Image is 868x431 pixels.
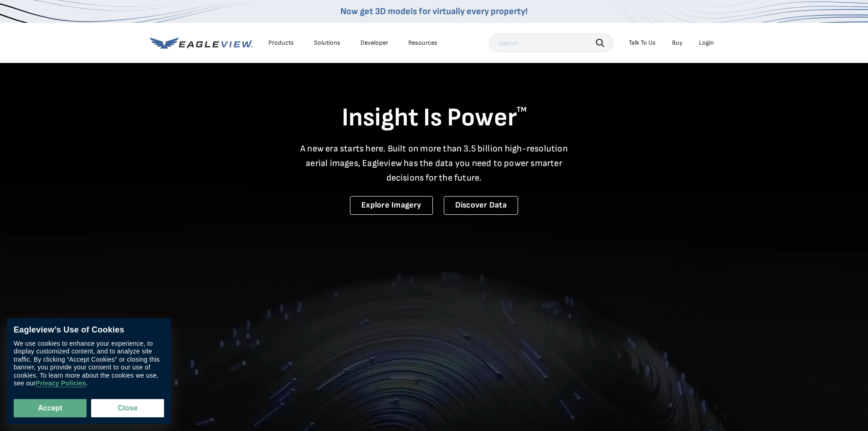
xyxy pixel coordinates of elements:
[489,34,613,52] input: Search
[14,325,164,335] div: Eagleview’s Use of Cookies
[91,399,164,417] button: Close
[360,39,388,47] a: Developer
[36,380,86,388] a: Privacy Policies
[268,39,294,47] div: Products
[672,39,683,47] a: Buy
[444,196,518,215] a: Discover Data
[340,6,528,17] a: Now get 3D models for virtually every property!
[350,196,433,215] a: Explore Imagery
[295,141,574,185] p: A new era starts here. Built on more than 3.5 billion high-resolution aerial images, Eagleview ha...
[699,39,714,47] div: Login
[408,39,437,47] div: Resources
[14,399,87,417] button: Accept
[314,39,340,47] div: Solutions
[629,39,656,47] div: Talk To Us
[150,102,719,134] h1: Insight Is Power
[14,340,164,388] div: We use cookies to enhance your experience, to display customized content, and to analyze site tra...
[517,105,527,114] sup: TM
